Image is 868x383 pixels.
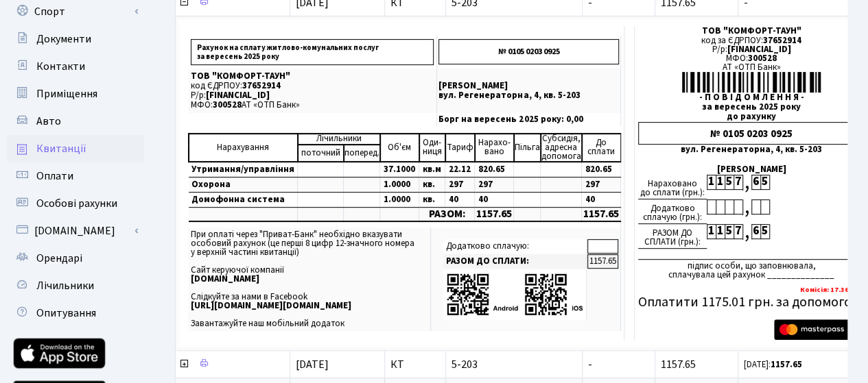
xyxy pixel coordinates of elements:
td: 1.0000 [380,177,419,192]
p: вул. Регенераторна, 4, кв. 5-203 [438,91,619,100]
td: поточний [298,145,344,162]
p: [PERSON_NAME] [438,82,619,90]
a: Квитанції [7,135,144,162]
div: 1 [707,224,716,239]
a: Особові рахунки [7,190,144,217]
div: Р/р: [638,45,865,54]
span: КТ [390,359,440,370]
span: 300528 [748,52,777,64]
span: Особові рахунки [36,196,117,211]
td: кв.м [419,162,445,177]
span: [FINANCIAL_ID] [206,89,270,101]
div: 5 [760,175,769,190]
div: код за ЄДРПОУ: [638,36,865,45]
a: Орендарі [7,245,144,272]
td: 40 [445,192,475,207]
div: , [742,199,751,215]
div: № 0105 0203 0925 [638,122,865,145]
a: Лічильники [7,272,144,299]
td: Додатково сплачую: [443,239,587,254]
div: 5 [725,175,734,190]
a: [DOMAIN_NAME] [7,217,144,245]
td: 820.65 [582,162,621,177]
td: Охорона [189,177,298,192]
div: 5 [760,224,769,239]
td: 22.12 [445,162,475,177]
span: - [588,357,592,372]
p: ТОВ "КОМФОРТ-ТАУН" [191,72,434,81]
img: Masterpass [774,319,860,340]
td: Утримання/управління [189,162,298,177]
span: 37652914 [763,34,801,47]
td: 1.0000 [380,192,419,207]
span: [FINANCIAL_ID] [727,43,791,55]
p: МФО: АТ «ОТП Банк» [191,101,434,110]
td: Домофонна система [189,192,298,207]
td: 1157.65 [582,207,621,221]
td: 297 [445,177,475,192]
a: Приміщення [7,80,144,108]
span: 37652914 [242,79,281,92]
td: 1157.65 [475,207,514,221]
div: 5 [725,224,734,239]
div: 7 [734,224,742,239]
td: поперед. [344,145,380,162]
td: 37.1000 [380,162,419,177]
div: вул. Регенераторна, 4, кв. 5-203 [638,145,865,154]
td: Оди- ниця [419,134,445,162]
div: , [742,224,751,240]
td: 40 [475,192,514,207]
td: РАЗОМ: [419,207,475,221]
div: 7 [734,175,742,190]
a: Оплати [7,162,144,190]
span: Квитанції [36,141,86,156]
td: Лічильники [298,134,380,145]
p: Р/р: [191,91,434,100]
a: Авто [7,108,144,135]
td: кв. [419,177,445,192]
div: 6 [751,175,760,190]
p: Рахунок на сплату житлово-комунальних послуг за вересень 2025 року [191,39,434,65]
div: Додатково сплачую (грн.): [638,199,707,224]
span: Оплати [36,169,73,184]
td: кв. [419,192,445,207]
div: підпис особи, що заповнювала, сплачувала цей рахунок ______________ [638,259,865,280]
div: - П О В І Д О М Л Е Н Н Я - [638,93,865,102]
div: Нараховано до сплати (грн.): [638,175,707,199]
span: Документи [36,32,91,47]
b: [DOMAIN_NAME] [191,273,259,285]
td: 820.65 [475,162,514,177]
td: При оплаті через "Приват-Банк" необхідно вказувати особовий рахунок (це перші 8 цифр 12-значного ... [188,227,431,331]
span: Лічильники [36,278,94,293]
td: До cплати [582,134,621,162]
div: до рахунку [638,112,865,121]
span: Опитування [36,306,96,321]
div: 1 [707,175,716,190]
b: 1157.65 [771,358,802,371]
div: 1 [716,175,725,190]
b: Комісія: 17.36 грн. [800,284,865,295]
span: 1157.65 [661,357,696,372]
a: Контакти [7,53,144,80]
b: [URL][DOMAIN_NAME][DOMAIN_NAME] [191,299,351,312]
div: , [742,175,751,190]
img: apps-qrcodes.png [446,272,583,317]
p: № 0105 0203 0925 [438,39,619,64]
div: 6 [751,224,760,239]
span: Контакти [36,59,85,74]
td: РАЗОМ ДО СПЛАТИ: [443,254,587,269]
td: 1157.65 [587,254,618,269]
p: Борг на вересень 2025 року: 0,00 [438,115,619,124]
td: 40 [582,192,621,207]
td: Тариф [445,134,475,162]
span: 5-203 [451,359,576,370]
span: Авто [36,114,61,129]
td: Об'єм [380,134,419,162]
div: за вересень 2025 року [638,103,865,112]
td: Субсидія, адресна допомога [541,134,582,162]
small: [DATE]: [744,358,802,371]
td: Нарахування [189,134,298,162]
td: 297 [582,177,621,192]
div: МФО: [638,54,865,63]
span: 300528 [213,99,242,111]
